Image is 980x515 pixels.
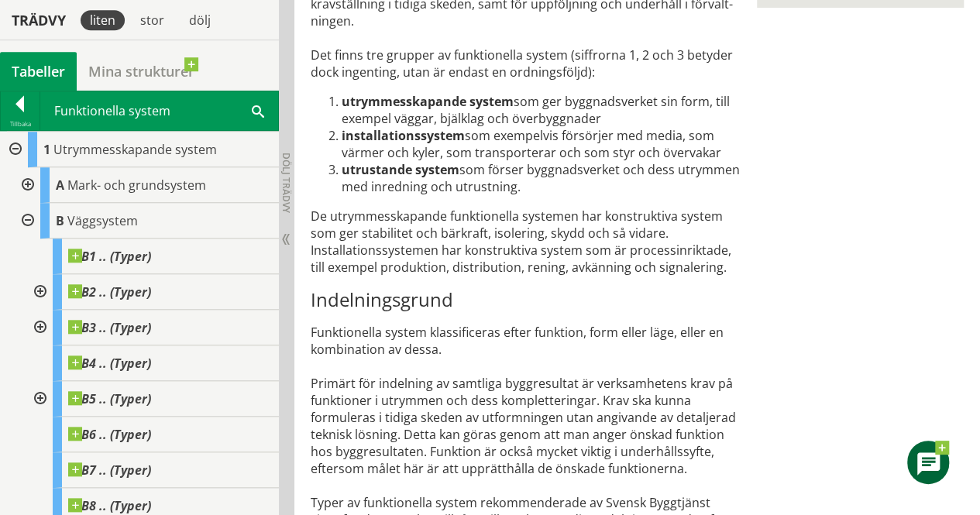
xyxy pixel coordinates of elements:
span: B2 .. (Typer) [68,284,151,300]
strong: utrymmesskapande system [342,93,514,110]
li: som ger byggnadsverket sin form, till exempel väggar, bjälklag och överbyggnader [342,93,741,127]
span: B4 .. (Typer) [68,355,151,371]
span: B8 .. (Typer) [68,498,151,513]
span: 1 [43,141,50,158]
div: Gå till informationssidan för CoClass Studio [25,381,279,417]
div: Gå till informationssidan för CoClass Studio [25,239,279,274]
span: Sök i tabellen [252,102,264,118]
span: B3 .. (Typer) [68,320,151,335]
div: Gå till informationssidan för CoClass Studio [25,452,279,488]
div: Gå till informationssidan för CoClass Studio [12,167,279,203]
span: A [56,177,64,194]
li: som exempelvis försörjer med media, som värmer och kyler, som trans­porterar och som styr och öve... [342,127,741,161]
strong: utrustande system [342,161,459,178]
div: Gå till informationssidan för CoClass Studio [25,310,279,345]
div: Funktionella system [40,91,278,130]
div: Tillbaka [1,118,40,130]
li: som förser byggnadsverket och dess utrymmen med inredning och utrustning. [342,161,741,195]
span: B1 .. (Typer) [68,249,151,264]
div: dölj [180,10,220,30]
div: liten [81,10,125,30]
div: Trädvy [3,12,74,29]
span: B5 .. (Typer) [68,391,151,407]
div: stor [131,10,174,30]
div: Gå till informationssidan för CoClass Studio [25,274,279,310]
span: B [56,212,64,229]
span: Utrymmesskapande system [53,141,217,158]
h3: Indelningsgrund [311,288,741,311]
span: Dölj trädvy [280,153,293,213]
span: B7 .. (Typer) [68,462,151,478]
span: Mark- och grundsystem [67,177,206,194]
span: B6 .. (Typer) [68,427,151,442]
span: Väggsystem [67,212,138,229]
div: Gå till informationssidan för CoClass Studio [25,417,279,452]
a: Mina strukturer [77,52,206,91]
div: Gå till informationssidan för CoClass Studio [25,345,279,381]
strong: installationssystem [342,127,465,144]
